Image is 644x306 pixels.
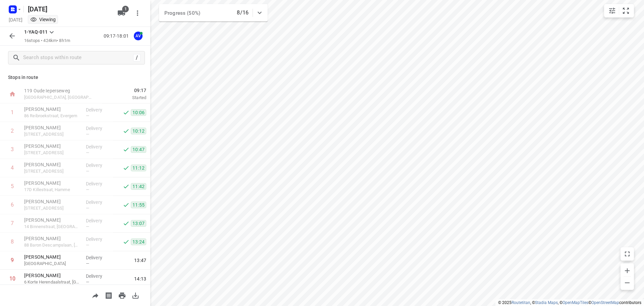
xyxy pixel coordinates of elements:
[24,161,80,168] p: [PERSON_NAME]
[86,143,111,150] p: Delivery
[24,242,80,249] p: 88 Baron Descampslaan, Leuven
[86,199,111,206] p: Delivery
[24,124,80,131] p: [PERSON_NAME]
[24,260,80,267] p: 103 Bossepleinstraat, Begijnendijk
[24,113,80,119] p: 86 Reibroekstraat, Evergem
[131,165,146,171] span: 11:12
[86,273,111,279] p: Delivery
[86,236,111,243] p: Delivery
[115,292,129,298] span: Print route
[24,272,80,279] p: [PERSON_NAME]
[11,257,14,263] div: 9
[86,217,111,224] p: Delivery
[11,202,14,208] div: 6
[11,128,14,134] div: 2
[512,300,530,305] a: Routetitan
[131,33,145,39] span: Assigned to Axel Verzele
[104,33,131,40] p: 09:17-18:01
[86,169,89,174] span: —
[30,16,56,23] div: You are currently in view mode. To make any changes, go to edit project.
[237,9,249,17] p: 8/16
[86,132,89,137] span: —
[605,4,619,17] button: Map settings
[498,300,641,305] li: © 2025 , © , © © contributors
[159,4,268,21] div: Progress (50%)8/16
[86,261,89,266] span: —
[86,279,89,285] span: —
[123,183,129,190] svg: Done
[11,146,14,152] div: 3
[102,87,146,94] span: 09:17
[8,74,142,81] p: Stops in route
[131,109,146,116] span: 10:06
[123,238,129,245] svg: Done
[133,54,141,61] div: /
[562,300,588,305] a: OpenMapTiles
[131,6,144,20] button: More
[11,183,14,189] div: 5
[123,146,129,153] svg: Done
[89,292,102,298] span: Share route
[24,217,80,223] p: [PERSON_NAME]
[24,143,80,149] p: [PERSON_NAME]
[24,205,80,212] p: 73 Posthoornstraat, Dendermonde
[131,238,146,245] span: 13:24
[86,113,89,118] span: —
[11,220,14,226] div: 7
[24,223,80,230] p: 14 Binnenstraat, [GEOGRAPHIC_DATA]
[131,220,146,227] span: 13:07
[24,87,94,94] p: 119 Oude Ieperseweg
[102,94,146,101] p: Started
[115,6,128,20] button: 1
[131,183,146,190] span: 11:42
[24,94,94,101] p: [GEOGRAPHIC_DATA], [GEOGRAPHIC_DATA]
[535,300,558,305] a: Stadia Maps
[134,257,146,264] span: 13:47
[102,292,115,298] span: Print shipping labels
[123,220,129,227] svg: Done
[23,53,133,63] input: Search stops within route
[24,29,48,36] p: 1-YAQ-011
[123,128,129,134] svg: Done
[122,6,129,12] span: 1
[24,186,80,193] p: 17D Killestraat, Hamme
[11,238,14,245] div: 8
[123,165,129,171] svg: Done
[24,279,80,286] p: 6 Korte Herendaalstraat, Lubbeek
[86,187,89,192] span: —
[134,275,146,282] span: 14:13
[24,198,80,205] p: [PERSON_NAME]
[86,254,111,261] p: Delivery
[24,254,80,260] p: [PERSON_NAME]
[86,206,89,211] span: —
[619,4,633,17] button: Fit zoom
[86,243,89,248] span: —
[86,224,89,229] span: —
[131,128,146,134] span: 10:12
[9,275,15,282] div: 10
[131,146,146,153] span: 10:47
[24,149,80,156] p: 81 Antwerpsesteenweg, Lochristi
[591,300,619,305] a: OpenStreetMap
[11,165,14,171] div: 4
[86,150,89,155] span: —
[164,10,200,16] span: Progress (50%)
[604,4,634,17] div: small contained button group
[24,180,80,186] p: [PERSON_NAME]
[86,162,111,169] p: Delivery
[123,202,129,208] svg: Done
[24,131,80,138] p: [STREET_ADDRESS]
[131,202,146,208] span: 11:55
[24,168,80,175] p: [STREET_ADDRESS]
[86,125,111,132] p: Delivery
[24,106,80,113] p: [PERSON_NAME]
[24,235,80,242] p: [PERSON_NAME]
[86,106,111,113] p: Delivery
[123,109,129,116] svg: Done
[86,180,111,187] p: Delivery
[11,109,14,116] div: 1
[129,292,142,298] span: Download route
[24,38,70,44] p: 16 stops • 424km • 8h1m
